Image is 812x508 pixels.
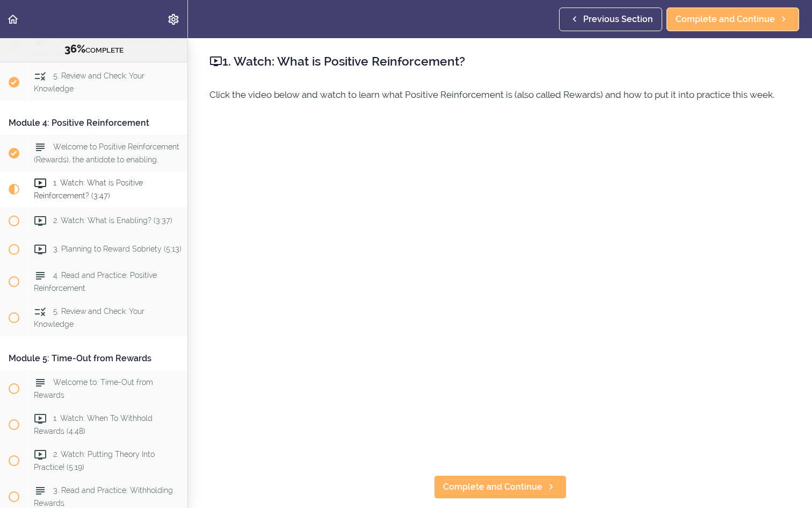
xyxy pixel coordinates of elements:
span: 5. Review and Check: Your Knowledge [34,72,144,93]
a: Complete and Continue [666,8,799,31]
span: Previous Section [583,13,653,26]
div: COMPLETE [13,42,174,56]
span: 4. Read and Practice: Positive Reinforcement [34,271,157,292]
svg: Settings Menu [167,13,180,26]
h2: 1. Watch: What is Positive Reinforcement? [209,52,791,70]
span: Welcome to: Time-Out from Rewards [34,378,153,399]
iframe: Video Player [209,131,791,458]
span: Welcome to Positive Reinforcement (Rewards), the antidote to enabling. [34,143,179,164]
span: 3. Planning to Reward Sobriety (5:13) [53,245,182,254]
a: Previous Section [559,8,662,31]
span: 1. Watch: When To Withhold Rewards (4:48) [34,414,153,435]
span: 3. Read and Practice: Withholding Rewards [34,486,173,507]
span: 1. Watch: What is Positive Reinforcement? (3:47) [34,179,143,200]
span: 5. Review and Check: Your Knowledge [34,307,144,328]
span: 36% [64,42,85,55]
span: Complete and Continue [676,13,775,26]
svg: Back to course curriculum [6,13,19,26]
a: Complete and Continue [434,475,567,499]
span: Click the video below and watch to learn what Positive Reinforcement is (also called Rewards) and... [209,89,774,100]
span: Complete and Continue [443,481,542,493]
span: 2. Watch: Putting Theory Into Practice! (5:19) [34,450,155,471]
span: 2. Watch: What is Enabling? (3:37) [53,217,172,225]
